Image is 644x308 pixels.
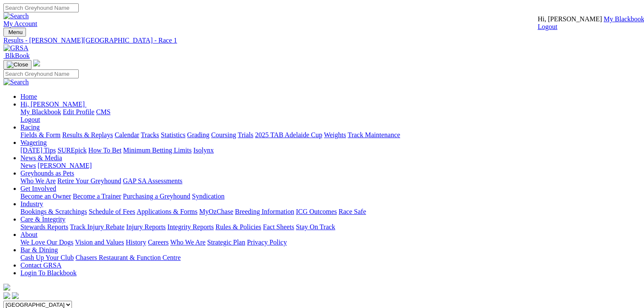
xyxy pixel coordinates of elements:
[20,216,66,223] a: Care & Integrity
[62,131,113,138] a: Results & Replays
[20,193,71,200] a: Become an Owner
[238,131,253,138] a: Trials
[57,177,121,184] a: Retire Your Greyhound
[296,223,335,230] a: Stay On Track
[20,223,641,231] div: Care & Integrity
[538,15,602,23] span: Hi, [PERSON_NAME]
[33,60,40,66] img: logo-grsa-white.png
[9,29,23,35] span: Menu
[20,200,43,207] a: Industry
[20,162,641,170] div: News & Media
[161,131,186,138] a: Statistics
[20,193,641,200] div: Get Involved
[192,193,224,200] a: Syndication
[20,139,47,146] a: Wagering
[126,223,166,230] a: Injury Reports
[75,239,124,246] a: Vision and Values
[75,254,180,261] a: Chasers Restaurant & Function Centre
[5,52,30,59] span: BlkBook
[123,193,190,200] a: Purchasing a Greyhound
[3,60,31,69] button: Toggle navigation
[20,185,56,192] a: Get Involved
[247,239,287,246] a: Privacy Policy
[20,147,641,154] div: Wagering
[20,108,61,115] a: My Blackbook
[170,239,206,246] a: Who We Are
[96,108,111,115] a: CMS
[123,147,192,154] a: Minimum Betting Limits
[296,208,337,215] a: ICG Outcomes
[3,3,79,12] input: Search
[20,239,641,246] div: About
[20,246,58,253] a: Bar & Dining
[89,147,122,154] a: How To Bet
[12,292,19,299] img: twitter.svg
[20,254,74,261] a: Cash Up Your Club
[20,170,74,177] a: Greyhounds as Pets
[148,239,169,246] a: Careers
[20,108,641,124] div: Hi, [PERSON_NAME]
[20,262,61,269] a: Contact GRSA
[20,208,87,215] a: Bookings & Scratchings
[57,147,86,154] a: SUREpick
[141,131,159,138] a: Tracks
[3,20,37,27] a: My Account
[20,177,56,184] a: Who We Are
[89,208,135,215] a: Schedule of Fees
[73,193,121,200] a: Become a Trainer
[20,208,641,216] div: Industry
[338,208,366,215] a: Race Safe
[199,208,233,215] a: MyOzChase
[215,223,261,230] a: Rules & Policies
[63,108,94,115] a: Edit Profile
[3,292,10,299] img: facebook.svg
[20,223,68,230] a: Stewards Reports
[20,124,40,131] a: Racing
[3,69,79,78] input: Search
[20,177,641,185] div: Greyhounds as Pets
[37,162,92,169] a: [PERSON_NAME]
[348,131,400,138] a: Track Maintenance
[20,162,36,169] a: News
[187,131,209,138] a: Grading
[211,131,236,138] a: Coursing
[114,131,139,138] a: Calendar
[3,44,29,52] img: GRSA
[20,131,60,138] a: Fields & Form
[20,116,40,123] a: Logout
[3,284,10,291] img: logo-grsa-white.png
[126,239,146,246] a: History
[3,52,30,59] a: BlkBook
[20,239,73,246] a: We Love Our Dogs
[235,208,294,215] a: Breeding Information
[20,93,37,100] a: Home
[70,223,124,230] a: Track Injury Rebate
[137,208,197,215] a: Applications & Forms
[7,61,28,68] img: Close
[324,131,346,138] a: Weights
[20,231,37,238] a: About
[538,23,557,30] a: Logout
[20,269,77,276] a: Login To Blackbook
[255,131,322,138] a: 2025 TAB Adelaide Cup
[20,101,85,108] span: Hi, [PERSON_NAME]
[3,78,29,86] img: Search
[207,239,245,246] a: Strategic Plan
[3,28,26,37] button: Toggle navigation
[20,101,86,108] a: Hi, [PERSON_NAME]
[167,223,214,230] a: Integrity Reports
[193,147,214,154] a: Isolynx
[20,147,56,154] a: [DATE] Tips
[20,154,62,161] a: News & Media
[3,37,641,44] a: Results - [PERSON_NAME][GEOGRAPHIC_DATA] - Race 1
[20,131,641,139] div: Racing
[3,12,29,20] img: Search
[263,223,294,230] a: Fact Sheets
[20,254,641,262] div: Bar & Dining
[123,177,183,184] a: GAP SA Assessments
